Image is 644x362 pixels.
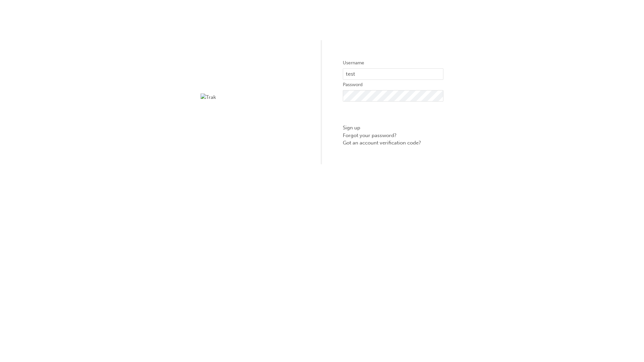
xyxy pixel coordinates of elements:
a: Sign up [343,124,443,132]
label: Password [343,81,443,89]
label: Username [343,59,443,67]
a: Got an account verification code? [343,139,443,147]
img: Trak [201,94,301,101]
a: Forgot your password? [343,132,443,139]
input: Username [343,68,443,80]
button: Sign In [343,107,443,119]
